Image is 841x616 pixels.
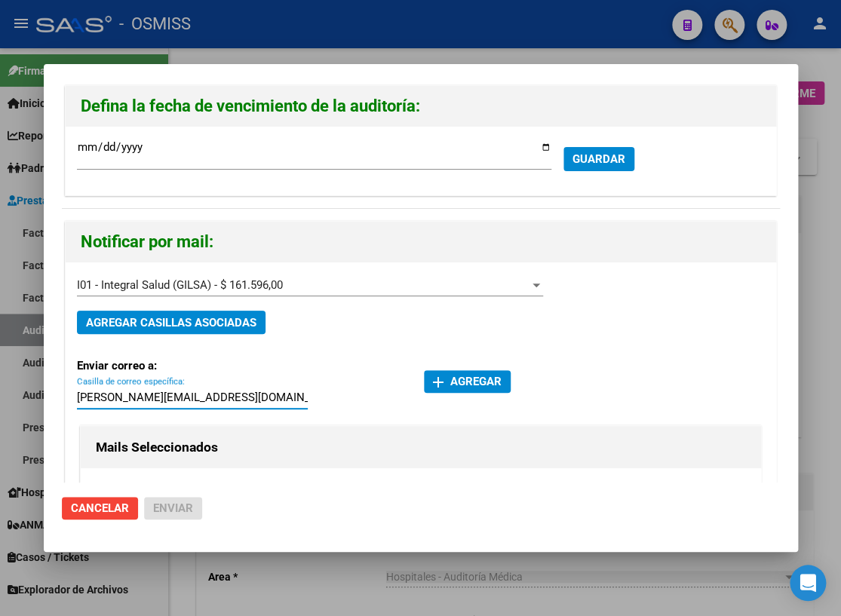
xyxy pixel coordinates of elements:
h3: Mails Seleccionados [96,437,746,457]
button: Enviar [144,497,202,519]
button: Cancelar [62,497,138,519]
span: Agregar [433,375,502,388]
div: Open Intercom Messenger [790,565,826,601]
span: I01 - Integral Salud (GILSA) - $ 161.596,00 [77,278,283,292]
span: Cancelar [71,501,129,515]
button: Agregar [424,370,511,393]
span: AGREGAR CASILLAS ASOCIADAS [86,316,256,329]
mat-icon: add [429,373,447,391]
p: Enviar correo a: [77,357,191,375]
h2: Defina la fecha de vencimiento de la auditoría: [81,92,761,121]
button: AGREGAR CASILLAS ASOCIADAS [77,311,265,334]
span: GUARDAR [572,153,625,167]
span: Enviar [153,501,193,515]
h2: Notificar por mail: [81,228,761,256]
button: GUARDAR [563,147,634,170]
